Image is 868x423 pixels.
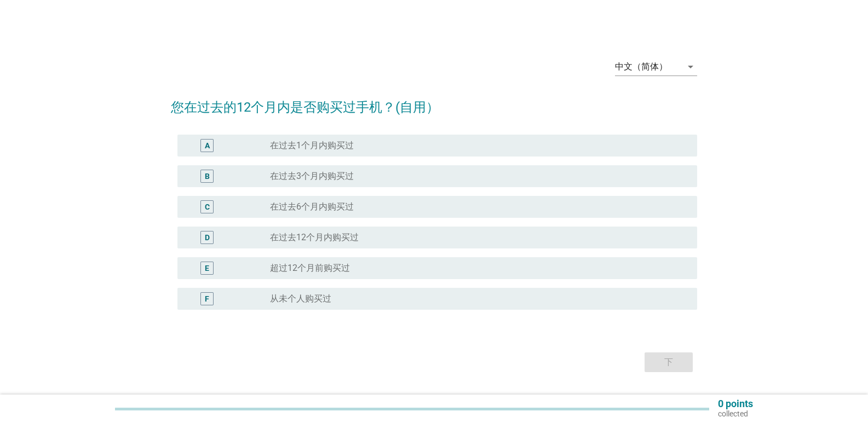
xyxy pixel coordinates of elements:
label: 超过12个月前购买过 [270,263,350,274]
div: C [205,201,210,213]
label: 在过去12个月内购买过 [270,232,359,243]
label: 在过去6个月内购买过 [270,201,354,212]
div: B [205,171,210,182]
div: E [205,263,209,274]
label: 在过去1个月内购买过 [270,140,354,151]
div: D [205,232,210,244]
label: 从未个人购买过 [270,293,331,304]
h2: 您在过去的12个月内是否购买过手机？(自用） [171,86,697,117]
div: 中文（简体） [615,62,668,72]
p: collected [718,409,753,419]
p: 0 points [718,399,753,409]
i: arrow_drop_down [684,60,697,73]
label: 在过去3个月内购买过 [270,171,354,182]
div: F [205,293,209,305]
div: A [205,140,210,152]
